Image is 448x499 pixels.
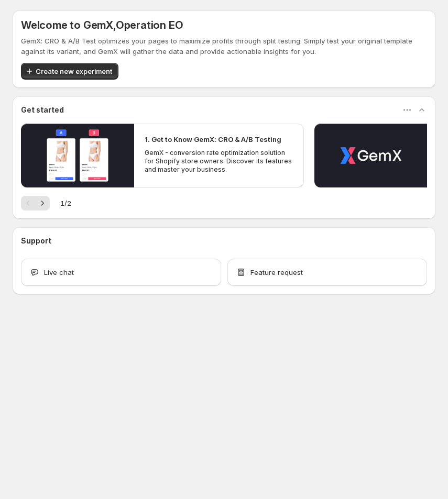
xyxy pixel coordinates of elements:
span: 1 / 2 [60,198,71,208]
button: Create new experiment [21,63,118,80]
span: Create new experiment [36,66,112,76]
h5: Welcome to GemX [21,19,427,31]
button: Next [35,196,50,210]
span: , Operation EO [113,19,183,31]
span: Feature request [250,267,303,278]
span: Live chat [44,267,74,278]
p: GemX - conversion rate optimization solution for Shopify store owners. Discover its features and ... [145,149,293,174]
h3: Support [21,236,51,246]
h2: 1. Get to Know GemX: CRO & A/B Testing [145,134,281,145]
p: GemX: CRO & A/B Test optimizes your pages to maximize profits through split testing. Simply test ... [21,36,427,57]
button: Play video [314,124,428,187]
button: Play video [21,124,134,187]
nav: Pagination [21,196,50,210]
h3: Get started [21,105,64,115]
